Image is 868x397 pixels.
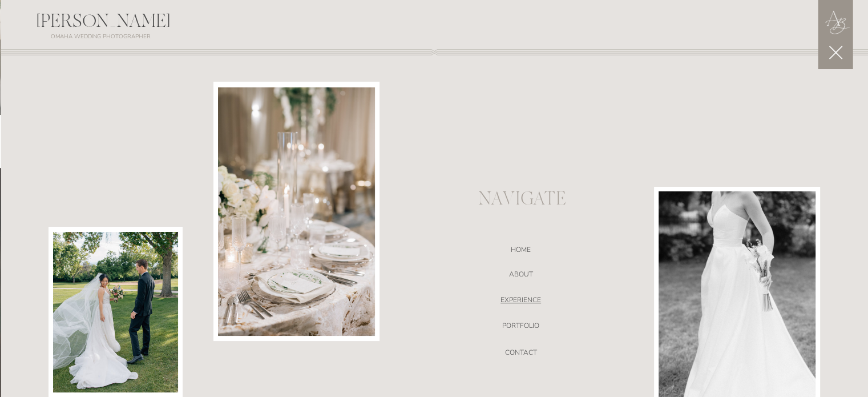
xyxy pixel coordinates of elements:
a: ABOUT [400,270,642,282]
div: [PERSON_NAME] [1,13,207,37]
p: NAVIGATE [478,191,564,208]
a: portfolio [400,322,642,333]
a: CONTACT [400,348,642,360]
a: HOME [400,246,642,257]
a: EXPERIENCE [400,296,642,307]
